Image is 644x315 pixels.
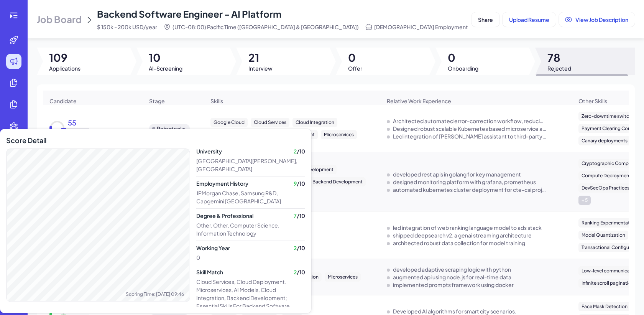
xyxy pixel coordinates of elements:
[321,130,357,139] div: Microservices
[309,177,366,186] div: Backend Development
[547,51,571,64] span: 78
[248,64,273,72] span: Interview
[196,244,230,252] span: Working Year
[325,272,361,282] div: Microservices
[393,239,525,247] div: architected robust data collection for model training
[49,64,80,72] span: Applications
[393,266,511,273] div: developed adaptive scraping logic with python
[578,97,607,105] span: Other Skills
[448,51,478,64] span: 0
[49,97,77,105] span: Candidate
[547,64,571,72] span: Rejected
[393,273,511,281] div: augmented api using node.js for real-time data
[393,170,521,178] div: developed rest apis in golang for key management
[472,12,499,27] button: Share
[37,13,82,25] span: Job Board
[196,189,305,205] div: JPMorgan Chase, Samsung R&D, Capgemini [GEOGRAPHIC_DATA]
[149,51,182,64] span: 10
[196,221,305,237] div: Other, Other, Computer Science, Information Technology
[578,231,628,240] div: Model Quantization
[448,64,478,72] span: Onboarding
[292,165,337,174] div: API Development
[294,147,305,155] span: 2
[478,16,493,23] span: Share
[294,244,305,252] span: 2
[149,64,182,72] span: AI-Screening
[149,97,165,105] span: Stage
[294,268,305,276] span: 2
[374,23,468,31] span: [DEMOGRAPHIC_DATA] Employment
[297,244,305,251] span: / 10
[393,224,542,231] div: led integration of web ranking language model to ads stack
[196,268,223,276] span: Skill Match
[393,117,546,125] div: Architected automated error-correction workflow, reducing resolution time
[297,212,305,219] span: / 10
[210,97,223,105] span: Skills
[196,157,305,173] div: [GEOGRAPHIC_DATA][PERSON_NAME], [GEOGRAPHIC_DATA]
[509,16,549,23] span: Upload Resume
[578,183,632,193] div: DevSecOps Practices
[578,136,631,145] div: Canary deployments
[297,180,305,187] span: / 10
[97,23,157,31] span: $ 150k - 200k USD/year
[348,64,362,72] span: Offer
[251,118,289,127] div: Cloud Services
[387,97,451,105] span: Relative Work Experience
[196,147,222,155] span: University
[196,180,248,188] span: Employment History
[294,212,305,220] span: 7
[578,171,634,180] div: Compute Deployment
[297,148,305,155] span: / 10
[575,16,628,23] span: View Job Description
[97,8,281,20] span: Backend Software Engineer - AI Platform
[578,196,591,205] div: + 5
[126,291,184,298] span: Scoring Time: [DATE] 09:46
[157,125,181,132] div: Rejected
[503,12,556,27] button: Upload Resume
[49,51,80,64] span: 109
[578,218,640,228] div: Ranking Experimentation
[248,51,273,64] span: 21
[172,23,359,31] span: (UTC-08:00) Pacific Time ([GEOGRAPHIC_DATA] & [GEOGRAPHIC_DATA])
[196,212,253,220] span: Degree & Professional
[559,12,635,27] button: View Job Description
[6,136,46,145] span: Score Detail
[393,231,532,239] div: shipped deepsearch v2, a genai streaming architecture
[578,302,631,311] div: Face Mask Detection
[393,186,546,193] div: automated kubernetes cluster deployment for cte-csi project
[393,281,514,289] div: implemented prompts framework using docker
[393,178,536,186] div: designed monitoring platform with grafana, prometheus
[294,180,305,188] span: 9
[393,125,546,132] div: Designed robust scalable Kubernetes based microservice architecture
[578,266,642,275] div: Low-level communication
[196,254,305,262] div: 0
[393,307,516,315] div: Developed AI algorithms for smart city scenarios.
[210,118,248,127] div: Google Cloud
[65,120,89,129] div: 55
[578,279,637,288] div: Infinite scroll pagination
[393,132,546,140] div: Led integration of Bixby AI assistant to third-party services
[297,269,305,275] span: / 10
[348,51,362,64] span: 0
[292,118,337,127] div: Cloud Integration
